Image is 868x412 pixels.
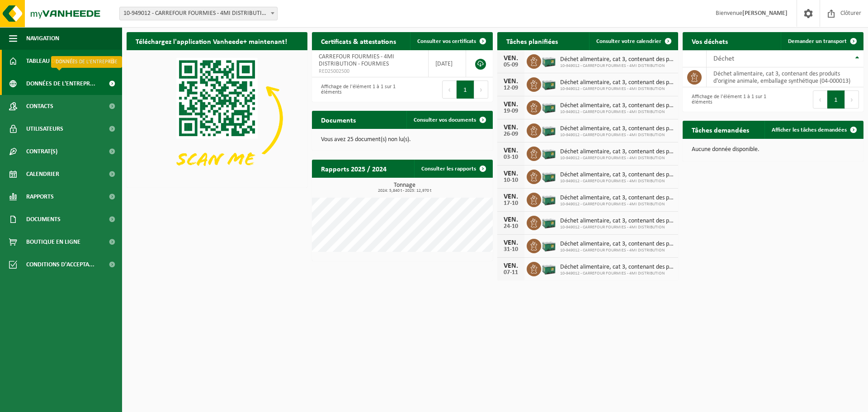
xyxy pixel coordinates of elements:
div: 26-09 [502,131,520,137]
div: VEN. [502,55,520,62]
span: Conditions d'accepta... [26,253,94,276]
h2: Téléchargez l'application Vanheede+ maintenant! [127,32,296,50]
a: Consulter vos documents [406,111,492,129]
div: 17-10 [502,200,520,207]
button: Next [474,81,488,99]
span: Utilisateurs [26,118,63,140]
span: RED25002500 [319,68,421,75]
span: Déchet alimentaire, cat 3, contenant des produits d'origine animale, emballage s... [560,171,674,179]
span: Déchet alimentaire, cat 3, contenant des produits d'origine animale, emballage s... [560,218,674,225]
img: PB-LB-0680-HPE-GN-01 [541,76,557,91]
img: PB-LB-0680-HPE-GN-01 [541,214,557,230]
span: 10-949012 - CARREFOUR FOURMIES - 4MI DISTRIBUTION [560,179,674,184]
span: 10-949012 - CARREFOUR FOURMIES - 4MI DISTRIBUTION [560,271,674,276]
div: VEN. [502,216,520,223]
img: PB-LB-0680-HPE-GN-01 [541,260,557,276]
span: Contrat(s) [26,140,57,163]
span: Documents [26,208,61,231]
div: 24-10 [502,223,520,230]
span: Calendrier [26,163,59,185]
img: PB-LB-0680-HPE-GN-01 [541,191,557,207]
img: PB-LB-0680-HPE-GN-01 [541,145,557,161]
span: 2024: 5,840 t - 2025: 12,970 t [316,189,493,193]
span: Rapports [26,185,54,208]
span: Navigation [26,27,59,50]
td: [DATE] [429,50,466,77]
span: Déchet alimentaire, cat 3, contenant des produits d'origine animale, emballage s... [560,56,674,63]
h3: Tonnage [316,182,493,193]
div: VEN. [502,262,520,270]
button: Previous [813,90,827,109]
div: VEN. [502,147,520,154]
h2: Tâches demandées [683,121,758,138]
div: VEN. [502,239,520,246]
span: Consulter vos certificats [417,38,476,44]
div: VEN. [502,170,520,177]
div: VEN. [502,78,520,85]
button: Next [845,90,859,109]
span: Demander un transport [788,38,847,44]
span: Consulter votre calendrier [596,38,661,44]
span: 10-949012 - CARREFOUR FOURMIES - 4MI DISTRIBUTION [560,133,674,138]
p: Aucune donnée disponible. [692,147,854,153]
strong: [PERSON_NAME] [742,10,788,17]
a: Demander un transport [781,32,863,50]
span: Déchet [713,55,734,62]
span: 10-949012 - CARREFOUR FOURMIES - 4MI DISTRIBUTION [560,248,674,253]
img: PB-LB-0680-HPE-GN-01 [541,237,557,253]
span: Déchet alimentaire, cat 3, contenant des produits d'origine animale, emballage s... [560,79,674,86]
span: Déchet alimentaire, cat 3, contenant des produits d'origine animale, emballage s... [560,194,674,202]
span: Données de l'entrepr... [26,72,95,95]
span: Consulter vos documents [414,117,476,123]
h2: Rapports 2025 / 2024 [312,160,396,177]
p: Vous avez 25 document(s) non lu(s). [321,137,484,143]
span: 10-949012 - CARREFOUR FOURMIES - 4MI DISTRIBUTION [560,86,674,92]
span: Tableau de bord [26,50,75,72]
span: Déchet alimentaire, cat 3, contenant des produits d'origine animale, emballage s... [560,241,674,248]
h2: Certificats & attestations [312,32,405,50]
div: VEN. [502,193,520,200]
button: 1 [827,90,845,109]
span: Déchet alimentaire, cat 3, contenant des produits d'origine animale, emballage s... [560,264,674,271]
div: 07-11 [502,270,520,276]
img: PB-LB-0680-HPE-GN-01 [541,53,557,68]
div: 12-09 [502,85,520,91]
span: Déchet alimentaire, cat 3, contenant des produits d'origine animale, emballage s... [560,102,674,109]
span: 10-949012 - CARREFOUR FOURMIES - 4MI DISTRIBUTION - FOURMIES [119,7,278,20]
a: Consulter votre calendrier [589,32,677,50]
span: CARREFOUR FOURMIES - 4MI DISTRIBUTION - FOURMIES [319,53,394,67]
a: Afficher les tâches demandées [764,121,863,139]
img: PB-LB-0680-HPE-GN-01 [541,168,557,184]
div: 05-09 [502,62,520,68]
img: Download de VHEPlus App [127,50,307,186]
h2: Vos déchets [683,32,737,50]
button: Previous [442,81,457,99]
div: 31-10 [502,246,520,253]
div: VEN. [502,124,520,131]
div: Affichage de l'élément 1 à 1 sur 1 éléments [687,90,769,109]
span: Déchet alimentaire, cat 3, contenant des produits d'origine animale, emballage s... [560,125,674,133]
span: 10-949012 - CARREFOUR FOURMIES - 4MI DISTRIBUTION [560,109,674,115]
span: Contacts [26,95,53,118]
div: 03-10 [502,154,520,161]
a: Consulter vos certificats [410,32,492,50]
h2: Tâches planifiées [497,32,567,50]
div: 10-10 [502,177,520,184]
span: 10-949012 - CARREFOUR FOURMIES - 4MI DISTRIBUTION [560,156,674,161]
div: VEN. [502,101,520,108]
span: 10-949012 - CARREFOUR FOURMIES - 4MI DISTRIBUTION [560,63,674,69]
h2: Documents [312,111,365,128]
div: 19-09 [502,108,520,114]
img: PB-LB-0680-HPE-GN-01 [541,122,557,137]
span: Déchet alimentaire, cat 3, contenant des produits d'origine animale, emballage s... [560,148,674,156]
span: 10-949012 - CARREFOUR FOURMIES - 4MI DISTRIBUTION [560,202,674,207]
a: Consulter les rapports [414,160,492,178]
div: Affichage de l'élément 1 à 1 sur 1 éléments [316,80,398,99]
span: 10-949012 - CARREFOUR FOURMIES - 4MI DISTRIBUTION [560,225,674,230]
span: 10-949012 - CARREFOUR FOURMIES - 4MI DISTRIBUTION - FOURMIES [120,7,277,20]
button: 1 [457,81,474,99]
span: Afficher les tâches demandées [772,127,847,133]
td: déchet alimentaire, cat 3, contenant des produits d'origine animale, emballage synthétique (04-00... [707,67,863,87]
span: Boutique en ligne [26,231,80,253]
img: PB-LB-0680-HPE-GN-01 [541,99,557,114]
